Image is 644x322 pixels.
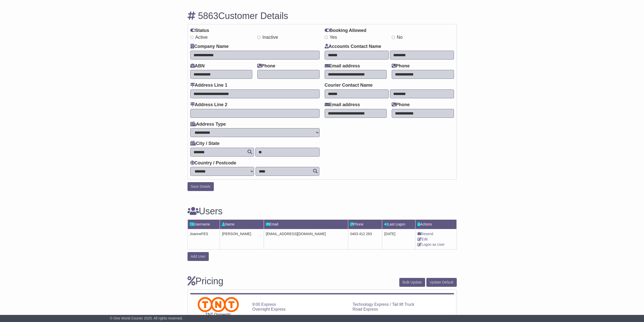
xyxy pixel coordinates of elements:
[399,278,425,287] button: Bulk Update
[325,35,337,40] label: Yes
[190,83,227,88] label: Address Line 1
[190,160,236,166] label: Country / Postcode
[257,63,275,69] label: Phone
[220,219,264,229] td: Name
[382,229,415,249] td: [DATE]
[193,312,244,317] div: TNT Domestic
[418,237,428,241] a: Edit
[325,63,360,69] label: Email address
[190,102,227,108] label: Address Line 2
[352,307,378,311] a: Road Express
[426,278,456,287] button: Update Default
[198,297,239,312] img: TNT Domestic
[325,83,373,88] label: Courier Contact Name
[348,219,382,229] td: Phone
[352,302,414,307] a: Technology Express / Tail lift Truck
[325,28,366,33] label: Booking Allowed
[392,36,395,39] input: No
[264,219,348,229] td: Email
[188,276,399,286] h3: Pricing
[418,232,433,236] a: Resend
[257,36,261,39] input: Inactive
[190,122,226,127] label: Address Type
[188,182,214,191] button: Save Details
[190,35,208,40] label: Active
[325,44,381,49] label: Accounts Contact Name
[190,44,229,49] label: Company Name
[392,35,403,40] label: No
[190,63,205,69] label: ABN
[382,219,415,229] td: Last Logon
[188,11,457,21] h3: Customer Details
[325,36,328,39] input: Yes
[220,229,264,249] td: [PERSON_NAME]
[392,102,410,108] label: Phone
[348,229,382,249] td: 0403 412 263
[190,141,220,146] label: City / State
[188,229,220,249] td: JoanneFES
[252,307,286,311] a: Overnight Express
[188,252,209,261] button: Add User
[252,302,276,307] a: 9:00 Express
[190,28,209,33] label: Status
[415,219,456,229] td: Actions
[257,35,278,40] label: Inactive
[418,242,445,247] a: Logon as User
[188,219,220,229] td: Username
[188,206,457,216] h3: Users
[392,63,410,69] label: Phone
[190,36,194,39] input: Active
[110,316,183,320] span: © One World Courier 2025. All rights reserved.
[264,229,348,249] td: [EMAIL_ADDRESS][DOMAIN_NAME]
[198,11,218,21] span: 5863
[325,102,360,108] label: Email address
